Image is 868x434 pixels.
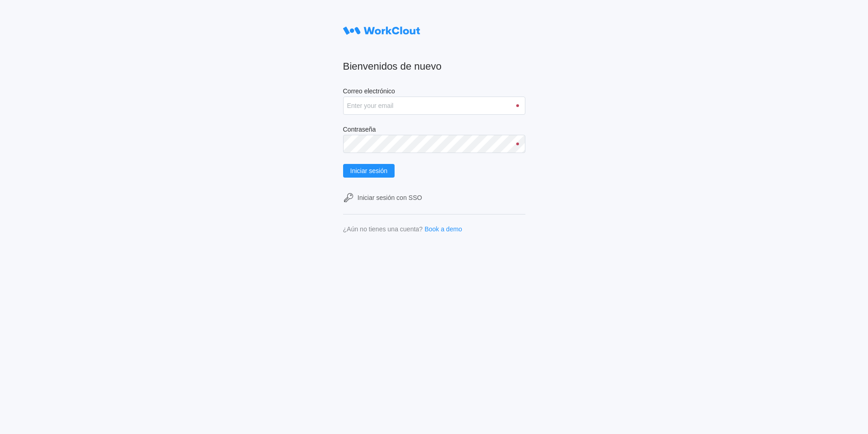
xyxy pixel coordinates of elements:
label: Contraseña [343,126,525,135]
a: Book a demo [425,225,462,233]
span: Iniciar sesión [350,168,388,174]
input: Enter your email [343,97,525,115]
h2: Bienvenidos de nuevo [343,60,525,73]
label: Correo electrónico [343,87,525,97]
div: Iniciar sesión con SSO [358,194,422,201]
button: Iniciar sesión [343,164,395,178]
div: ¿Aún no tienes una cuenta? [343,225,423,233]
a: Iniciar sesión con SSO [343,192,525,203]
